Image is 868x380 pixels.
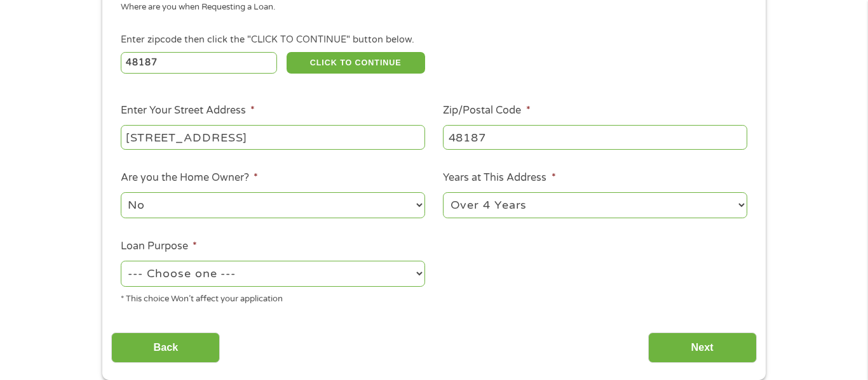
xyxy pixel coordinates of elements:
input: Enter Zipcode (e.g 01510) [121,52,278,74]
label: Years at This Address [443,171,555,185]
div: * This choice Won’t affect your application [121,289,425,306]
label: Are you the Home Owner? [121,171,258,185]
div: Where are you when Requesting a Loan. [121,1,738,14]
label: Enter Your Street Address [121,104,255,117]
input: 1 Main Street [121,125,425,149]
button: CLICK TO CONTINUE [287,52,425,74]
div: Enter zipcode then click the "CLICK TO CONTINUE" button below. [121,33,747,47]
label: Loan Purpose [121,240,197,253]
input: Next [648,332,757,364]
input: Back [111,332,220,364]
label: Zip/Postal Code [443,104,530,117]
